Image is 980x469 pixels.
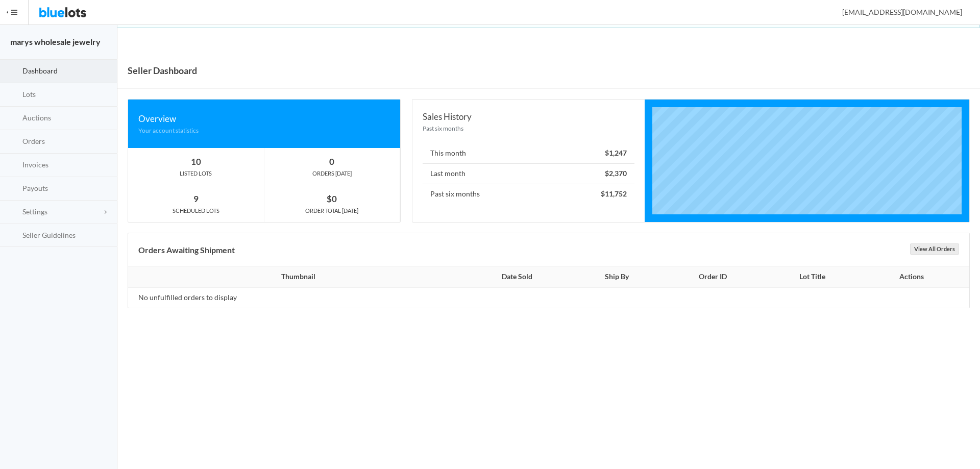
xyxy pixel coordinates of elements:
span: Seller Guidelines [22,231,76,239]
strong: 0 [329,156,334,167]
strong: 9 [193,193,199,204]
span: Auctions [22,113,51,122]
strong: 10 [191,156,201,167]
span: Invoices [22,160,48,169]
th: Date Sold [462,267,572,287]
span: Payouts [22,184,48,192]
strong: $0 [327,193,337,204]
ion-icon: cash [9,137,19,147]
div: ORDERS [DATE] [264,169,400,178]
th: Ship By [572,267,662,287]
ion-icon: cog [9,208,19,217]
div: Your account statistics [138,126,390,135]
div: ORDER TOTAL [DATE] [264,206,400,215]
li: Last month [423,163,634,184]
strong: $2,370 [605,169,627,178]
span: Settings [22,207,47,216]
div: SCHEDULED LOTS [128,206,264,215]
th: Order ID [662,267,764,287]
span: Lots [22,90,36,98]
th: Lot Title [764,267,860,287]
div: Past six months [423,124,634,133]
h1: Seller Dashboard [128,63,197,78]
b: Orders Awaiting Shipment [138,245,235,255]
ion-icon: list box [9,231,19,240]
strong: $11,752 [601,189,627,198]
span: Dashboard [22,66,58,75]
a: View All Orders [910,243,959,255]
span: Orders [22,137,45,145]
div: Overview [138,112,390,126]
span: [EMAIL_ADDRESS][DOMAIN_NAME] [831,8,962,16]
strong: $1,247 [605,149,627,157]
ion-icon: clipboard [9,90,19,100]
ion-icon: paper plane [9,184,19,194]
ion-icon: calculator [9,161,19,170]
th: Thumbnail [128,267,462,287]
li: Past six months [423,184,634,204]
div: Sales History [423,110,634,124]
ion-icon: speedometer [9,67,19,77]
li: This month [423,143,634,164]
strong: marys wholesale jewelry [10,37,101,46]
div: LISTED LOTS [128,169,264,178]
ion-icon: flash [9,114,19,124]
td: No unfulfilled orders to display [128,287,462,308]
th: Actions [860,267,969,287]
ion-icon: person [828,8,839,18]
